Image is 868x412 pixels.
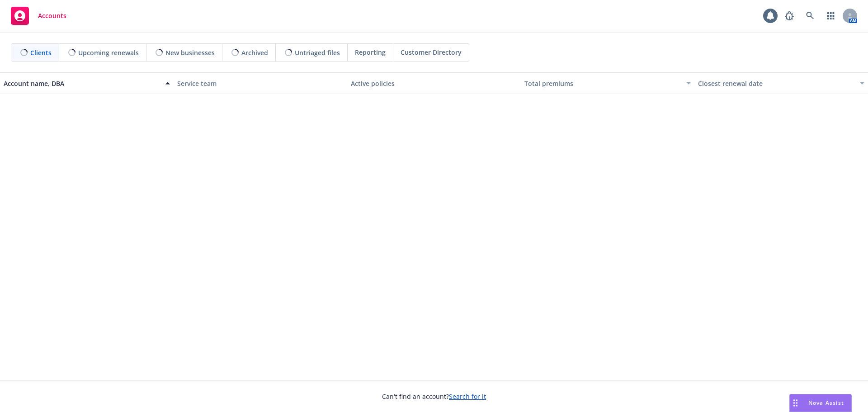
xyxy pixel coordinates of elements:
span: Accounts [38,12,66,19]
a: Switch app [822,7,840,25]
span: Can't find an account? [382,392,486,401]
a: Search for it [449,392,486,401]
div: Active policies [351,79,517,88]
button: Service team [174,72,347,94]
div: Drag to move [790,394,801,412]
button: Total premiums [521,72,694,94]
button: Active policies [347,72,521,94]
div: Account name, DBA [4,79,160,88]
span: New businesses [165,48,215,57]
div: Total premiums [524,79,681,88]
div: Service team [177,79,344,88]
span: Nova Assist [808,399,844,407]
span: Untriaged files [295,48,340,57]
div: Closest renewal date [698,79,854,88]
button: Closest renewal date [694,72,868,94]
a: Report a Bug [780,7,798,25]
span: Upcoming renewals [78,48,139,57]
span: Archived [241,48,268,57]
span: Reporting [355,47,386,57]
a: Search [801,7,819,25]
span: Clients [30,48,52,57]
button: Nova Assist [789,394,852,412]
a: Accounts [7,3,70,28]
span: Customer Directory [401,47,462,57]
